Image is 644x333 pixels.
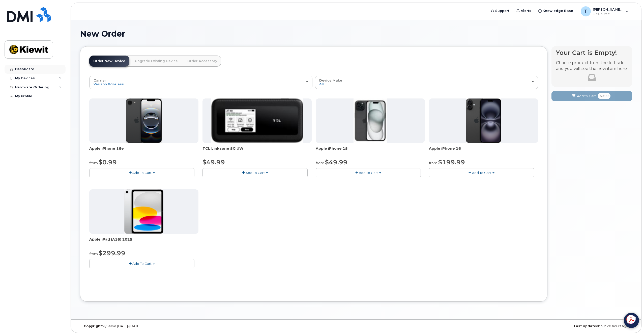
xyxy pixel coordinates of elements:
[319,82,324,86] span: All
[359,171,378,175] span: Add To Cart
[574,324,596,328] strong: Last Update
[246,171,265,175] span: Add To Cart
[466,98,501,143] img: iphone_16_plus.png
[126,98,162,143] img: iphone16e.png
[354,98,387,143] img: iphone15.jpg
[183,56,221,67] a: Order Accessory
[94,82,124,86] span: Verizon Wireless
[89,237,198,247] div: Apple iPad (A16) 2025
[131,56,182,67] a: Upgrade Existing Device
[577,94,596,98] span: Add to Cart
[315,76,538,89] button: Device Make All
[556,60,628,72] p: Choose product from the left side and you will see the new item here.
[316,146,425,156] div: Apple iPhone 15
[472,171,491,175] span: Add To Cart
[551,91,632,101] button: Add to Cart $0.00
[319,78,342,82] span: Device Make
[429,168,534,177] button: Add To Cart
[598,93,610,99] span: $0.00
[429,161,437,165] small: from
[94,78,106,82] span: Carrier
[84,324,102,328] strong: Copyright
[89,259,194,268] button: Add To Cart
[89,56,129,67] a: Order New Device
[99,159,117,166] span: $0.99
[429,146,538,156] div: Apple iPhone 16
[211,98,303,143] img: linkzone5g.png
[132,171,152,175] span: Add To Cart
[202,168,308,177] button: Add To Cart
[89,146,198,156] div: Apple iPhone 16e
[202,159,225,166] span: $49.99
[89,76,312,89] button: Carrier Verizon Wireless
[89,161,98,165] small: from
[132,262,152,266] span: Add To Cart
[316,161,324,165] small: from
[556,49,628,56] h4: Your Cart is Empty!
[438,159,465,166] span: $199.99
[80,29,632,38] h1: New Order
[124,189,163,234] img: ipad_11.png
[80,324,264,328] div: MyServe [DATE]–[DATE]
[316,168,421,177] button: Add To Cart
[99,249,125,257] span: $299.99
[89,252,98,256] small: from
[325,159,347,166] span: $49.99
[448,324,632,328] div: about 20 hours ago
[202,146,312,156] div: TCL Linkzone 5G UW
[89,168,194,177] button: Add To Cart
